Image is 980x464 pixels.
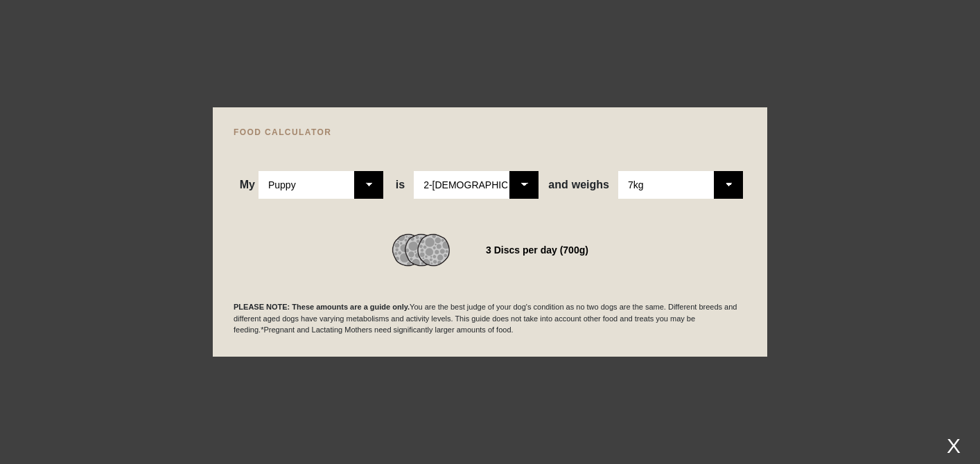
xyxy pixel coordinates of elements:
h4: FOOD CALCULATOR [234,128,746,136]
div: X [941,434,966,457]
span: is [396,179,405,191]
span: weighs [548,179,609,191]
span: My [240,179,255,191]
p: You are the best judge of your dog's condition as no two dogs are the same. Different breeds and ... [234,301,746,336]
b: PLEASE NOTE: These amounts are a guide only. [234,303,410,311]
span: and [548,179,571,191]
div: 3 Discs per day (700g) [486,240,588,260]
